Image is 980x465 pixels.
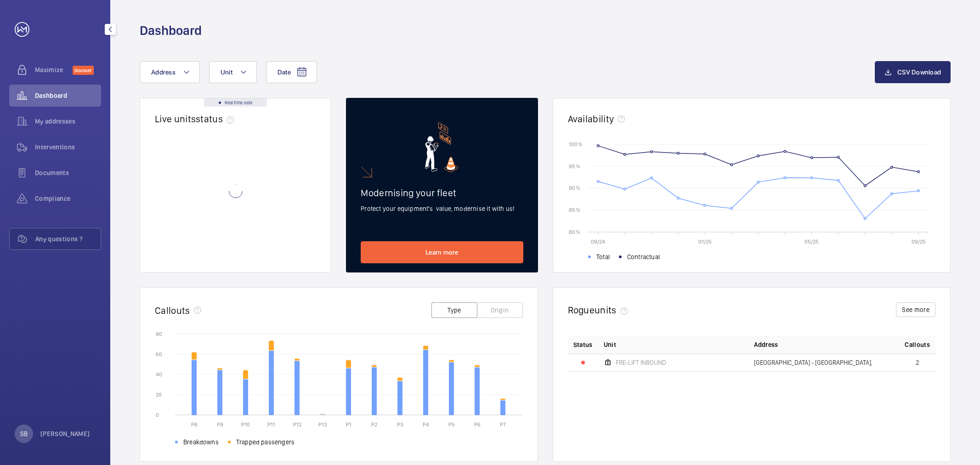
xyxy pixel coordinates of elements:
[293,421,301,428] text: P12
[627,252,659,261] span: Contractual
[568,304,631,316] h2: Rogue
[361,204,523,213] p: Protect your equipment's value, modernise it with us!
[425,122,459,172] img: marketing-card.svg
[155,305,190,316] h2: Callouts
[698,238,711,245] text: 01/25
[278,68,291,76] span: Date
[236,437,295,447] span: Trapped passengers
[266,61,317,83] button: Date
[423,421,429,428] text: P4
[35,168,101,177] span: Documents
[573,340,593,349] p: Status
[361,241,523,263] a: Learn more
[569,163,580,169] text: 95 %
[361,187,523,198] h2: Modernising your fleet
[896,302,935,317] button: See more
[916,359,919,366] span: 2
[20,429,28,438] p: SB
[156,331,162,337] text: 80
[156,351,162,357] text: 60
[754,359,872,366] span: [GEOGRAPHIC_DATA] - [GEOGRAPHIC_DATA],
[35,234,101,244] span: Any questions ?
[267,421,275,428] text: P11
[155,113,238,125] h2: Live units
[897,68,941,76] span: CSV Download
[569,207,580,213] text: 85 %
[183,437,219,447] span: Breakdowns
[40,429,90,438] p: [PERSON_NAME]
[804,238,819,245] text: 05/25
[35,91,101,100] span: Dashboard
[911,238,925,245] text: 09/25
[196,113,238,125] span: status
[474,421,481,428] text: P6
[448,421,455,428] text: P5
[346,421,351,428] text: P1
[221,68,232,76] span: Unit
[140,61,200,83] button: Address
[151,68,176,76] span: Address
[568,113,614,125] h2: Availability
[318,421,327,428] text: P13
[569,141,583,147] text: 100 %
[35,194,101,203] span: Compliance
[591,238,605,245] text: 09/24
[209,61,257,83] button: Unit
[397,421,403,428] text: P3
[241,421,250,428] text: P10
[616,359,666,366] span: FRE-LIFT INBOUND
[191,421,198,428] text: P8
[217,421,223,428] text: P9
[371,421,377,428] text: P2
[754,340,778,349] span: Address
[35,142,101,152] span: Interventions
[156,391,162,398] text: 20
[596,252,610,261] span: Total
[477,302,523,318] button: Origin
[905,340,930,349] span: Callouts
[156,412,159,418] text: 0
[569,185,580,191] text: 90 %
[604,340,616,349] span: Unit
[73,66,94,75] span: Discover
[204,98,267,107] div: Real time data
[500,421,506,428] text: P7
[875,61,951,83] button: CSV Download
[595,304,631,316] span: units
[140,22,202,39] h1: Dashboard
[156,371,162,378] text: 40
[35,65,73,74] span: Maximize
[35,117,101,126] span: My addresses
[569,228,580,235] text: 80 %
[431,302,477,318] button: Type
